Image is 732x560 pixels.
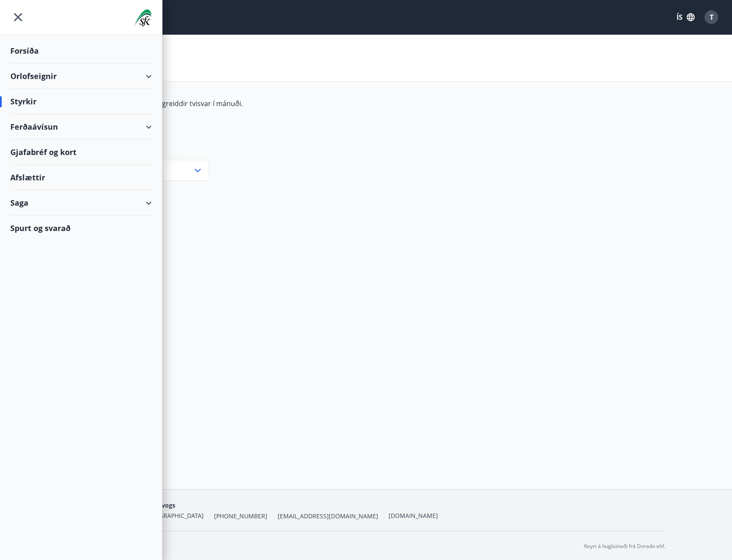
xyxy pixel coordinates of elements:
div: Forsíða [10,38,152,64]
div: Gjafabréf og kort [10,140,152,165]
div: Spurt og svarað [10,216,152,240]
p: Styrkir á vegum félagsins eru greiddir tvisvar í mánuði. [67,99,473,108]
button: T [701,7,722,27]
button: menu [10,9,26,25]
span: T [710,12,714,22]
div: Orlofseignir [10,64,152,89]
div: Ferðaávísun [10,114,152,140]
button: ÍS [672,9,699,25]
p: Keyrt á hugbúnaði frá Dorado ehf. [584,542,665,550]
img: union_logo [134,9,152,27]
div: Styrkir [10,89,152,114]
a: [DOMAIN_NAME] [389,511,438,520]
span: [EMAIL_ADDRESS][DOMAIN_NAME] [278,512,378,520]
div: Afslættir [10,165,152,190]
span: [PHONE_NUMBER] [214,512,267,520]
div: Saga [10,190,152,216]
